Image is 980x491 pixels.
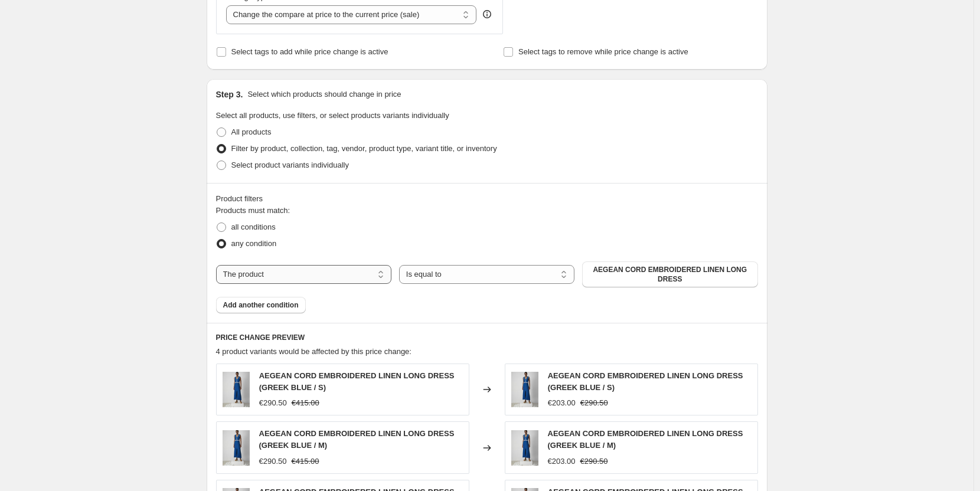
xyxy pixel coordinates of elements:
[292,397,319,409] strike: €415.00
[292,456,319,467] strike: €415.00
[231,127,272,136] span: All products
[223,372,250,407] img: 11-scaled_17bccadc-b3e8-4287-b84e-fca273d94117_80x.jpg
[247,89,401,100] p: Select which products should change in price
[223,300,299,310] span: Add another condition
[259,397,287,409] div: €290.50
[580,397,608,409] strike: €290.50
[216,333,758,342] h6: PRICE CHANGE PREVIEW
[548,456,576,467] div: €203.00
[582,261,757,287] button: AEGEAN CORD EMBROIDERED LINEN LONG DRESS
[259,371,455,392] span: AEGEAN CORD EMBROIDERED LINEN LONG DRESS (GREEK BLUE / S)
[518,47,688,56] span: Select tags to remove while price change is active
[216,297,306,313] button: Add another condition
[231,47,388,56] span: Select tags to add while price change is active
[548,397,576,409] div: €203.00
[511,372,538,407] img: 11-scaled_17bccadc-b3e8-4287-b84e-fca273d94117_80x.jpg
[548,371,743,392] span: AEGEAN CORD EMBROIDERED LINEN LONG DRESS (GREEK BLUE / S)
[216,111,449,120] span: Select all products, use filters, or select products variants individually
[548,429,743,450] span: AEGEAN CORD EMBROIDERED LINEN LONG DRESS (GREEK BLUE / M)
[231,161,349,169] span: Select product variants individually
[589,265,750,284] span: AEGEAN CORD EMBROIDERED LINEN LONG DRESS
[216,206,290,215] span: Products must match:
[223,430,250,466] img: 11-scaled_17bccadc-b3e8-4287-b84e-fca273d94117_80x.jpg
[216,347,411,356] span: 4 product variants would be affected by this price change:
[511,430,538,466] img: 11-scaled_17bccadc-b3e8-4287-b84e-fca273d94117_80x.jpg
[259,456,287,467] div: €290.50
[216,89,243,100] h2: Step 3.
[216,193,758,205] div: Product filters
[481,8,493,20] div: help
[231,222,276,231] span: all conditions
[259,429,455,450] span: AEGEAN CORD EMBROIDERED LINEN LONG DRESS (GREEK BLUE / M)
[580,456,608,467] strike: €290.50
[231,144,497,153] span: Filter by product, collection, tag, vendor, product type, variant title, or inventory
[231,239,277,248] span: any condition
